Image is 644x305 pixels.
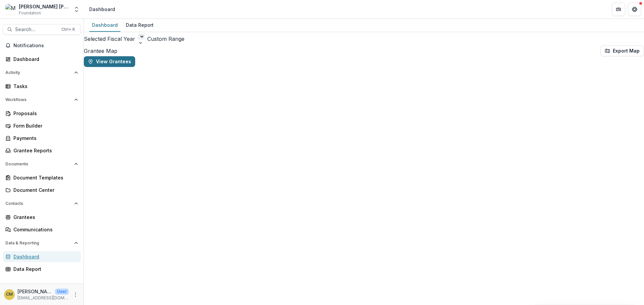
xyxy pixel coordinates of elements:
a: Payments [3,133,81,144]
button: Open Documents [3,159,81,169]
button: Open Activity [3,67,81,78]
a: Proposals [3,108,81,119]
div: Form Builder [13,122,75,129]
button: Search... [3,24,81,35]
div: Tasks [13,83,75,90]
div: Data Report [123,20,156,30]
div: Payments [13,135,75,142]
div: Christine Mayers [6,292,13,297]
a: Dashboard [3,251,81,262]
a: Data Report [123,19,156,32]
button: Open entity switcher [72,3,81,16]
div: Dashboard [13,253,75,260]
a: Data Report [3,263,81,275]
div: Grantees [13,214,75,221]
div: Document Templates [13,174,75,181]
span: Search... [15,27,57,32]
button: Notifications [3,40,81,51]
span: Contacts [5,201,71,206]
div: Ctrl + K [60,26,76,33]
span: Foundation [19,10,41,16]
a: Document Templates [3,172,81,183]
button: Open Contacts [3,198,81,209]
div: Dashboard [13,56,75,63]
h2: Grantee Map [84,47,117,55]
button: Partners [612,3,625,16]
button: More [71,291,79,299]
div: Dashboard [89,6,115,13]
a: Dashboard [3,54,81,65]
a: Communications [3,224,81,235]
p: [EMAIL_ADDRESS][DOMAIN_NAME] [17,295,69,301]
span: Notifications [13,43,78,49]
span: Workflows [5,97,71,102]
p: User [55,289,69,295]
button: Open Data & Reporting [3,238,81,248]
a: Form Builder [3,120,81,131]
a: Grantees [3,212,81,223]
div: Document Center [13,186,75,194]
div: Communications [13,226,75,233]
span: Documents [5,162,71,166]
span: Activity [5,70,71,75]
span: Selected Fiscal Year [84,35,135,43]
nav: breadcrumb [87,4,118,14]
button: Open Workflows [3,94,81,105]
div: [PERSON_NAME] [PERSON_NAME] Data Sandbox [19,3,69,10]
a: Grantee Reports [3,145,81,156]
a: Dashboard [89,19,120,32]
button: View Grantees [84,56,135,67]
span: Data & Reporting [5,241,71,245]
div: Data Report [13,265,75,273]
div: Grantee Reports [13,147,75,154]
p: [PERSON_NAME] [17,288,52,295]
a: Tasks [3,81,81,92]
button: Export Map [600,46,644,56]
div: Proposals [13,110,75,117]
button: Get Help [628,3,641,16]
button: Custom Range [147,35,184,43]
img: Mary Reynolds Babcock Data Sandbox [5,4,16,15]
a: Document Center [3,184,81,196]
div: Dashboard [89,20,120,30]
